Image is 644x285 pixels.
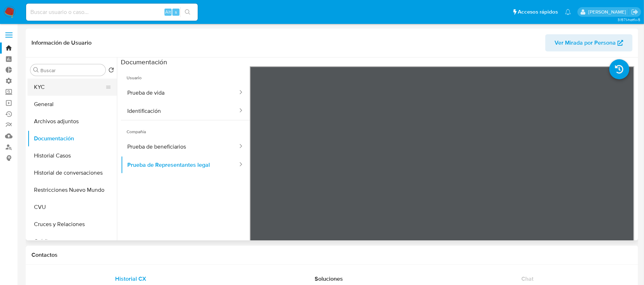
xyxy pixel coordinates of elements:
button: CVU [28,199,117,216]
button: Buscar [33,67,39,73]
button: Documentación [28,130,117,147]
button: Cruces y Relaciones [28,216,117,233]
button: KYC [28,79,111,96]
input: Buscar usuario o caso... [26,7,198,17]
button: Créditos [28,233,117,250]
p: emmanuel.vitiello@mercadolibre.com [588,9,629,15]
h1: Contactos [31,251,633,259]
button: Historial de conversaciones [28,164,117,181]
a: Notificaciones [565,9,571,15]
span: Alt [165,9,171,15]
button: Ver Mirada por Persona [545,34,633,51]
button: General [28,96,117,113]
button: Archivos adjuntos [28,113,117,130]
span: Ver Mirada por Persona [555,34,616,51]
span: Accesos rápidos [518,8,558,16]
a: Salir [631,8,639,16]
input: Buscar [40,67,103,74]
span: s [175,9,177,15]
button: Restricciones Nuevo Mundo [28,181,117,199]
button: Volver al orden por defecto [108,67,114,75]
span: Chat [521,275,534,283]
button: Historial Casos [28,147,117,164]
button: search-icon [180,7,195,17]
h1: Información de Usuario [31,39,92,46]
span: Historial CX [115,275,146,283]
span: Soluciones [315,275,343,283]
